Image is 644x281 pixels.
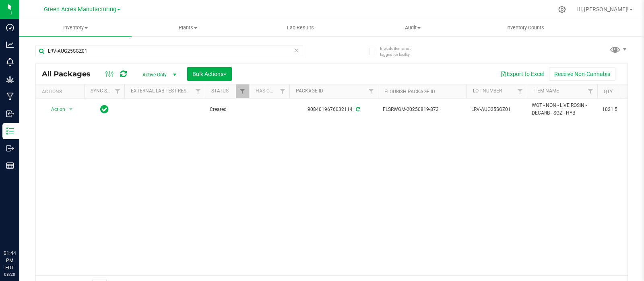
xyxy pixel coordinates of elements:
a: Package ID [296,88,323,94]
span: Green Acres Manufacturing [44,6,116,13]
span: Sync from Compliance System [355,107,360,112]
span: Inventory [19,24,132,31]
span: LRV-AUG25SGZ01 [471,106,522,113]
div: 9084019676032114 [288,106,379,113]
a: Filter [111,84,124,98]
span: Audit [357,24,469,31]
input: Search Package ID, Item Name, SKU, Lot or Part Number... [35,45,303,57]
span: select [66,104,76,115]
span: WGT - NON - LIVE ROSIN - DECARB - SGZ - HYB [532,102,592,117]
a: Audit [357,19,469,36]
span: Created [210,106,244,113]
a: Filter [365,84,378,98]
span: FLSRWGM-20250819-873 [383,106,462,113]
span: 1021.5 [602,106,633,113]
a: Qty [604,89,613,94]
inline-svg: Dashboard [6,23,14,31]
a: Filter [514,84,527,98]
a: Filter [192,84,205,98]
a: Status [211,88,229,94]
p: 08/20 [4,271,16,277]
a: Sync Status [91,88,122,94]
p: 01:44 PM EDT [4,250,16,271]
span: Include items not tagged for facility [380,45,420,57]
span: In Sync [100,104,109,115]
span: Inventory Counts [495,24,555,31]
th: Has COA [249,84,289,98]
inline-svg: Outbound [6,144,14,152]
span: Clear [293,45,299,55]
button: Export to Excel [495,67,549,81]
span: All Packages [42,70,99,78]
inline-svg: Inbound [6,110,14,118]
a: Item Name [533,88,559,94]
a: Plants [132,19,244,36]
span: Action [44,104,66,115]
iframe: Resource center unread badge [24,215,33,225]
span: Bulk Actions [192,71,227,77]
inline-svg: Analytics [6,41,14,49]
inline-svg: Reports [6,162,14,170]
div: Manage settings [557,6,567,13]
div: Actions [42,89,81,94]
span: Plants [132,24,244,31]
span: Hi, [PERSON_NAME]! [576,6,629,12]
a: Filter [276,84,289,98]
inline-svg: Grow [6,75,14,83]
inline-svg: Inventory [6,127,14,135]
a: Inventory [19,19,132,36]
button: Bulk Actions [187,67,232,81]
button: Receive Non-Cannabis [549,67,615,81]
a: External Lab Test Result [131,88,194,94]
iframe: Resource center [8,217,32,241]
a: Filter [584,84,597,98]
a: Flourish Package ID [384,89,435,94]
a: Lab Results [244,19,357,36]
a: Inventory Counts [469,19,581,36]
a: Filter [236,84,249,98]
inline-svg: Monitoring [6,58,14,66]
inline-svg: Manufacturing [6,92,14,101]
span: Lab Results [276,24,325,31]
a: Lot Number [473,88,502,94]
